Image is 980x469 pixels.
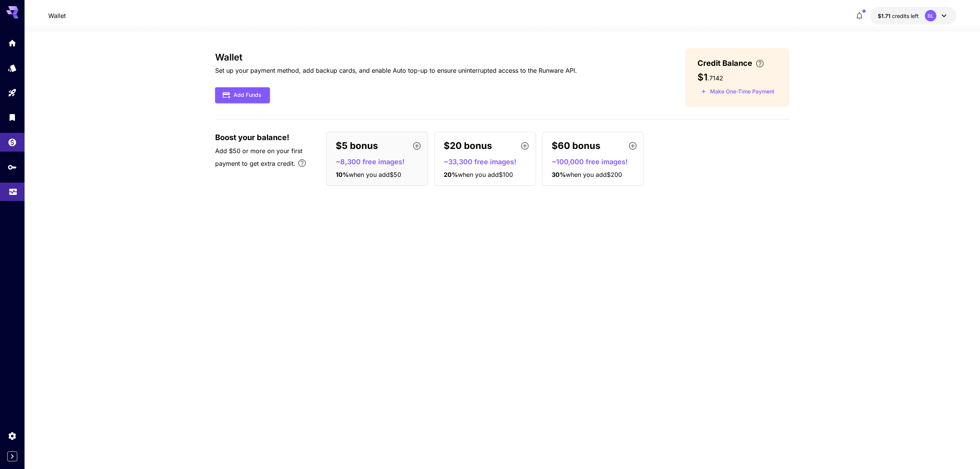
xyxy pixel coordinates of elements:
[8,431,17,441] div: Settings
[444,139,492,153] p: $20 bonus
[8,88,17,98] div: Playground
[7,451,17,461] button: Expand sidebar
[458,171,513,178] span: when you add $100
[552,157,640,167] p: ~100,000 free images!
[892,13,919,19] span: credits left
[697,57,752,69] span: Credit Balance
[552,171,566,178] span: 30 %
[8,113,17,122] div: Library
[925,10,936,21] div: BL
[444,171,458,178] span: 20 %
[444,157,532,167] p: ~33,300 free images!
[697,86,778,98] button: Make a one-time, non-recurring payment
[349,171,401,178] span: when you add $50
[552,139,600,153] p: $60 bonus
[878,12,919,20] div: $1.7142
[8,185,18,194] div: Usage
[48,11,66,20] nav: breadcrumb
[752,59,768,68] button: Enter your card details and choose an Auto top-up amount to avoid service interruptions. We'll au...
[215,66,577,75] p: Set up your payment method, add backup cards, and enable Auto top-up to ensure uninterrupted acce...
[215,132,289,143] span: Boost your balance!
[294,155,310,171] button: Bonus applies only to your first payment, up to 30% on the first $1,000.
[336,157,425,167] p: ~8,300 free images!
[215,52,577,63] h3: Wallet
[878,13,892,19] span: $1.71
[8,137,17,147] div: Wallet
[8,38,17,48] div: Home
[8,63,17,73] div: Models
[48,11,66,20] a: Wallet
[870,7,956,25] button: $1.7142BL
[215,147,302,167] span: Add $50 or more on your first payment to get extra credit.
[697,72,707,83] span: $1
[215,87,270,103] button: Add Funds
[8,162,17,172] div: API Keys
[336,139,378,153] p: $5 bonus
[566,171,622,178] span: when you add $200
[707,74,723,82] span: . 7142
[336,171,349,178] span: 10 %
